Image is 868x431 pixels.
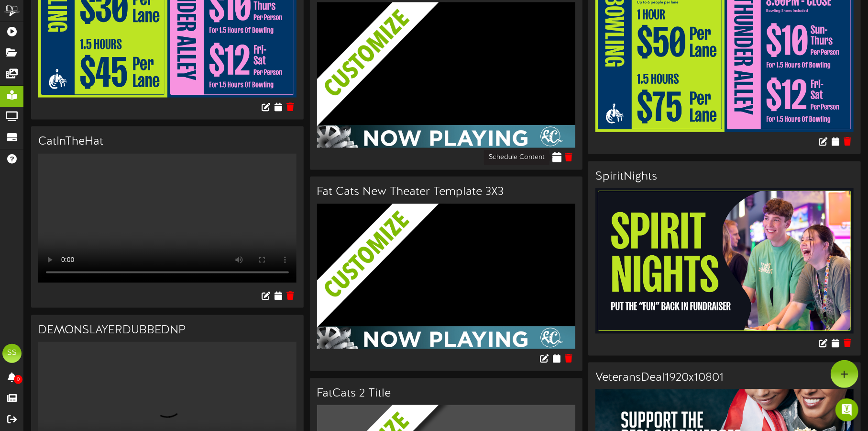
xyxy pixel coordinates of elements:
img: customize_overlay-33eb2c126fd3cb1579feece5bc878b72.png [317,204,590,385]
div: SS [2,344,22,363]
div: Open Intercom Messenger [835,398,858,421]
video: Your browser does not support HTML5 video. [38,154,297,283]
h3: DEMONSLAYERDUBBEDNP [38,325,297,337]
h3: CatInTheHat [38,136,297,148]
h3: FatCats 2 Title [317,388,575,400]
h3: SpiritNights [595,171,854,183]
h3: Fat Cats New Theater Template 3X3 [317,186,575,199]
h3: VeteransDeal1920x10801 [595,372,854,385]
span: 0 [14,375,22,384]
img: c1f1ad7c-9e14-4c1b-ae47-36420f91796e.png [595,188,854,334]
img: customize_overlay-33eb2c126fd3cb1579feece5bc878b72.png [317,2,590,183]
